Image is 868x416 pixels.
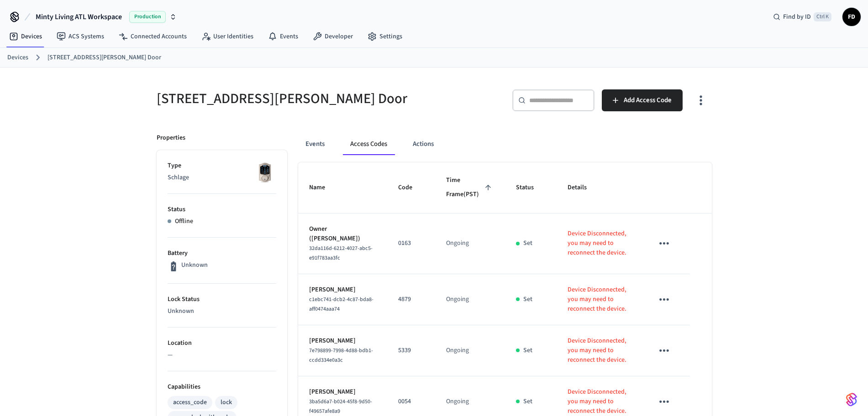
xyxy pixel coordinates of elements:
[843,9,860,25] span: FD
[129,11,166,23] span: Production
[309,244,373,262] span: 32da116d-6212-4027-abc5-e91f783aa3fc
[846,392,857,407] img: SeamLogoGradient.69752ec5.svg
[157,133,185,143] p: Properties
[309,296,374,313] span: c1ebc741-dcb2-4c87-bda8-aff0474aaa74
[435,213,505,274] td: Ongoing
[168,173,276,182] p: Schlage
[523,346,532,355] p: Set
[253,161,276,184] img: Schlage Sense Smart Deadbolt with Camelot Trim, Front
[49,28,111,45] a: ACS Systems
[568,285,631,314] p: Device Disconnected, you may need to reconnect the device.
[261,28,305,45] a: Events
[602,89,683,111] button: Add Access Code
[309,347,373,364] span: 7e798899-7998-4d88-bdb1-ccdd334e0a3c
[309,181,337,195] span: Name
[2,28,49,45] a: Devices
[168,382,276,392] p: Capabilities
[47,53,161,62] a: [STREET_ADDRESS][PERSON_NAME] Door
[446,173,494,202] span: Time Frame(PST)
[181,260,208,270] p: Unknown
[523,295,532,304] p: Set
[157,89,429,108] h5: [STREET_ADDRESS][PERSON_NAME] Door
[305,28,360,45] a: Developer
[221,398,232,407] div: lock
[168,205,276,214] p: Status
[523,239,532,248] p: Set
[7,53,28,62] a: Devices
[766,9,839,25] div: Find by IDCtrl K
[568,229,631,258] p: Device Disconnected, you may need to reconnect the device.
[398,295,424,304] p: 4879
[405,133,441,155] button: Actions
[783,12,811,21] span: Find by ID
[398,346,424,355] p: 5339
[309,285,377,295] p: [PERSON_NAME]
[111,28,194,45] a: Connected Accounts
[568,387,631,416] p: Device Disconnected, you may need to reconnect the device.
[194,28,261,45] a: User Identities
[435,325,505,376] td: Ongoing
[516,181,546,195] span: Status
[568,181,599,195] span: Details
[360,28,410,45] a: Settings
[168,338,276,348] p: Location
[168,350,276,360] p: —
[309,398,372,415] span: 3ba5d6a7-b024-45f8-9d50-f49657afe8a9
[624,94,672,106] span: Add Access Code
[309,336,377,346] p: [PERSON_NAME]
[842,8,861,26] button: FD
[298,133,712,155] div: ant example
[168,307,276,316] p: Unknown
[168,295,276,304] p: Lock Status
[398,239,424,248] p: 0163
[175,217,193,226] p: Offline
[309,387,377,397] p: [PERSON_NAME]
[398,397,424,406] p: 0054
[343,133,395,155] button: Access Codes
[398,181,424,195] span: Code
[168,161,276,171] p: Type
[523,397,532,406] p: Set
[168,249,276,258] p: Battery
[298,133,332,155] button: Events
[309,224,377,244] p: Owner ([PERSON_NAME])
[814,12,831,21] span: Ctrl K
[36,11,122,22] span: Minty Living ATL Workspace
[568,336,631,365] p: Device Disconnected, you may need to reconnect the device.
[173,398,207,407] div: access_code
[435,274,505,325] td: Ongoing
